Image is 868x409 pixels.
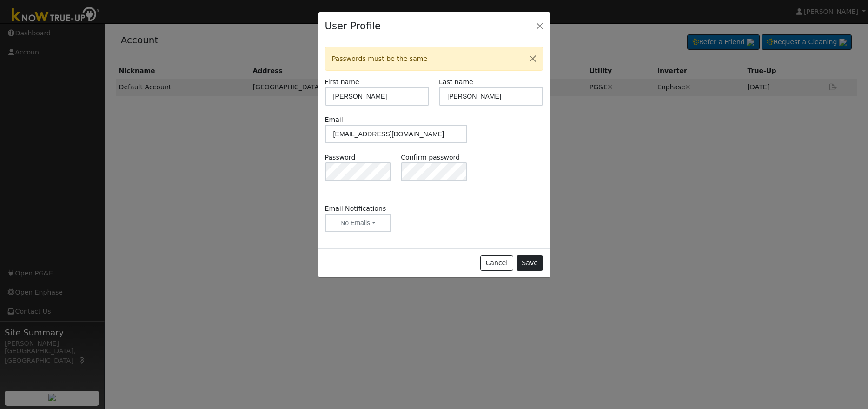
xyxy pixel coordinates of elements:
[439,77,473,87] label: Last name
[325,204,386,214] label: Email Notifications
[325,115,343,125] label: Email
[401,153,460,162] label: Confirm password
[325,214,391,232] button: No Emails
[325,153,356,162] label: Password
[523,47,543,70] button: Close
[325,19,381,34] h4: User Profile
[517,255,543,271] button: Save
[325,47,543,71] div: Passwords must be the same
[480,255,513,271] button: Cancel
[533,19,546,32] button: Close
[325,77,359,87] label: First name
